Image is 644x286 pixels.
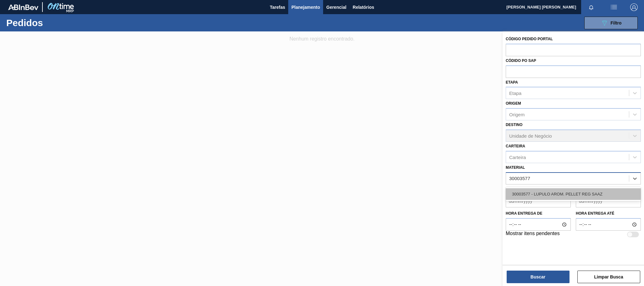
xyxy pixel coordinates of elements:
[506,37,553,41] label: Código Pedido Portal
[509,154,526,160] div: Carteira
[506,165,525,170] label: Material
[509,91,521,96] div: Etapa
[291,3,320,11] span: Planejamento
[506,58,536,63] label: Códido PO SAP
[506,188,641,200] div: 30003577 - LUPULO AROM. PELLET REG SAAZ
[611,20,622,25] span: Filtro
[630,3,638,11] img: Logout
[506,123,522,127] label: Destino
[353,3,374,11] span: Relatórios
[506,101,521,106] label: Origem
[506,80,518,85] label: Etapa
[506,144,525,148] label: Carteira
[8,4,38,10] img: TNhmsLtSVTkK8tSr43FrP2fwEKptu5GPRR3wAAAABJRU5ErkJggg==
[506,195,571,207] input: dd/mm/yyyy
[576,195,641,207] input: dd/mm/yyyy
[506,209,571,218] label: Hora entrega de
[581,3,601,12] button: Notificações
[610,3,618,11] img: userActions
[509,112,525,117] div: Origem
[506,231,560,238] label: Mostrar itens pendentes
[326,3,346,11] span: Gerencial
[584,17,638,29] button: Filtro
[6,19,101,26] h1: Pedidos
[270,3,285,11] span: Tarefas
[576,209,641,218] label: Hora entrega até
